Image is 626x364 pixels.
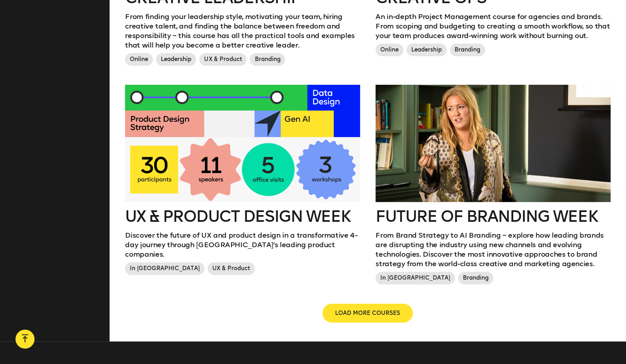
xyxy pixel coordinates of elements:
[125,262,204,275] span: In [GEOGRAPHIC_DATA]
[376,231,610,269] p: From Brand Strategy to AI Branding – explore how leading brands are disrupting the industry using...
[406,44,447,56] span: Leadership
[199,53,247,66] span: UX & Product
[458,272,493,284] span: Branding
[250,53,285,66] span: Branding
[208,262,255,275] span: UX & Product
[156,53,196,66] span: Leadership
[125,208,360,224] h2: UX & Product Design Week
[376,44,403,56] span: Online
[125,231,360,259] p: Discover the future of UX and product design in a transformative 4-day journey through [GEOGRAPHI...
[125,53,153,66] span: Online
[125,85,360,278] a: UX & Product Design WeekDiscover the future of UX and product design in a transformative 4-day jo...
[376,272,455,284] span: In [GEOGRAPHIC_DATA]
[376,85,610,288] a: Future of branding weekFrom Brand Strategy to AI Branding – explore how leading brands are disrup...
[335,309,400,317] span: LOAD MORE COURSES
[322,303,413,322] button: LOAD MORE COURSES
[450,44,485,56] span: Branding
[376,12,610,40] p: An in-depth Project Management course for agencies and brands. From scoping and budgeting to crea...
[376,208,610,224] h2: Future of branding week
[125,12,360,50] p: From finding your leadership style, motivating your team, hiring creative talent, and finding the...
